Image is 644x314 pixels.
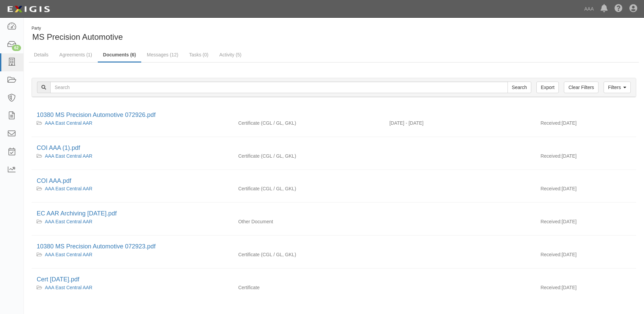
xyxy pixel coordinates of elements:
div: Effective - Expiration [384,251,535,251]
a: AAA East Central AAR [45,285,92,290]
div: Effective - Expiration [384,218,535,219]
div: MS Precision Automotive [29,25,329,43]
a: Agreements (1) [54,48,97,62]
div: AAA East Central AAR [37,251,228,258]
p: Received: [540,153,562,159]
div: [DATE] [535,251,636,261]
a: Messages (12) [142,48,184,62]
div: AAA East Central AAR [37,284,228,291]
a: 10380 MS Precision Automotive 072923.pdf [37,243,155,250]
a: AAA East Central AAR [45,186,92,191]
div: AAA East Central AAR [37,185,228,192]
div: Certificate [233,284,384,291]
a: 10380 MS Precision Automotive 072926.pdf [37,111,155,118]
div: [DATE] [535,153,636,163]
div: Commercial General Liability / Garage Liability Garage Keepers Liability [233,120,384,126]
a: Tasks (0) [184,48,214,62]
div: [DATE] [535,218,636,228]
div: Commercial General Liability / Garage Liability Garage Keepers Liability [233,251,384,258]
div: Effective - Expiration [384,284,535,284]
a: Filters [604,82,631,93]
div: [DATE] [535,185,636,195]
div: AAA East Central AAR [37,218,228,225]
a: Details [29,48,54,62]
div: Cert 7-28-2022.pdf [37,275,631,284]
div: EC AAR Archiving 10.03.23.pdf [37,209,631,218]
img: logo-5460c22ac91f19d4615b14bd174203de0afe785f0fc80cf4dbbc73dc1793850b.png [5,3,52,15]
a: AAA [581,2,597,16]
div: Effective - Expiration [384,185,535,186]
a: EC AAR Archiving [DATE].pdf [37,210,117,217]
div: COI AAA.pdf [37,177,631,186]
div: [DATE] [535,120,636,130]
div: AAA East Central AAR [37,120,228,126]
div: Commercial General Liability / Garage Liability Garage Keepers Liability [233,153,384,159]
a: Documents (6) [98,48,141,63]
p: Received: [540,185,562,192]
span: MS Precision Automotive [32,32,123,41]
p: Received: [540,251,562,258]
input: Search [508,82,531,93]
i: Help Center - Complianz [614,5,623,13]
a: COI AAA (1).pdf [37,144,80,151]
p: Received: [540,284,562,291]
a: COI AAA.pdf [37,177,71,184]
div: [DATE] [535,284,636,294]
p: Received: [540,218,562,225]
input: Search [50,82,508,93]
div: Effective - Expiration [384,153,535,153]
div: COI AAA (1).pdf [37,144,631,153]
a: Export [536,82,559,93]
a: Activity (5) [214,48,246,62]
div: 10380 MS Precision Automotive 072926.pdf [37,111,631,120]
a: Cert [DATE].pdf [37,276,79,283]
a: Clear Filters [564,82,598,93]
div: Party [32,25,123,31]
a: AAA East Central AAR [45,120,92,126]
a: AAA East Central AAR [45,153,92,159]
div: AAA East Central AAR [37,153,228,159]
div: Effective 07/29/2025 - Expiration 07/29/2026 [384,120,535,126]
div: 62 [12,45,21,51]
div: 10380 MS Precision Automotive 072923.pdf [37,242,631,251]
a: AAA East Central AAR [45,219,92,224]
p: Received: [540,120,562,126]
div: Other Document [233,218,384,225]
a: AAA East Central AAR [45,252,92,257]
div: Commercial General Liability / Garage Liability Garage Keepers Liability [233,185,384,192]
